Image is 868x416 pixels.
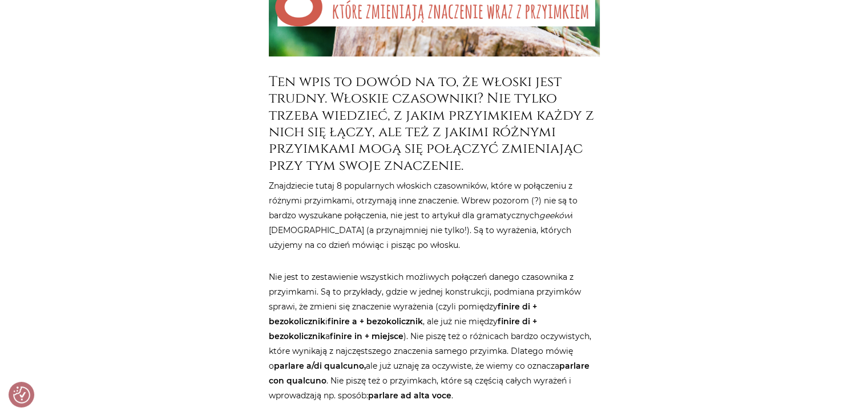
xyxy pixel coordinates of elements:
strong: parlare ad alta voce [368,390,451,401]
em: geeków [539,210,571,221]
h3: Ten wpis to dowód na to, że włoski jest trudny. Włoskie czasowniki? Nie tylko trzeba wiedzieć, z ... [269,74,600,174]
p: Znajdziecie tutaj 8 popularnych włoskich czasowników, które w połączeniu z różnymi przyimkami, ot... [269,178,600,252]
button: Preferencje co do zgód [13,386,30,403]
strong: finire a + bezokolicznik [328,316,423,327]
p: Nie jest to zestawienie wszystkich możliwych połączeń danego czasownika z przyimkami. Są to przyk... [269,270,600,403]
strong: finire in + miejsce [330,331,403,341]
strong: parlare a/di qualcuno, [274,361,366,371]
img: Revisit consent button [13,386,30,403]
